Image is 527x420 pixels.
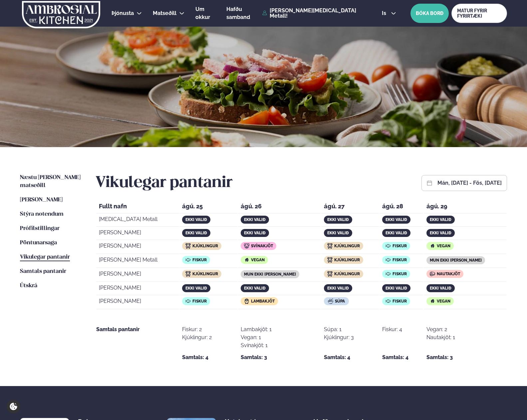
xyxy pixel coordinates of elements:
[451,4,507,23] a: MATUR FYRIR FYRIRTÆKI
[377,11,401,16] button: is
[386,271,391,277] img: icon img
[20,197,63,203] span: [PERSON_NAME]
[96,174,233,192] h2: Vikulegar pantanir
[380,201,423,213] th: ágú. 28
[393,299,407,304] span: Fiskur
[20,211,64,217] span: Stýra notendum
[96,296,179,309] td: [PERSON_NAME]
[20,239,57,247] a: Pöntunarsaga
[334,244,360,248] span: Kjúklingur
[182,325,212,333] div: Fiskur: 2
[20,210,64,218] a: Stýra notendum
[424,201,506,213] th: ágú. 29
[334,272,360,276] span: Kjúklingur
[430,299,435,304] img: icon img
[20,175,81,188] span: Næstu [PERSON_NAME] matseðill
[324,325,354,333] div: Súpa: 1
[185,257,191,263] img: icon img
[195,6,210,20] span: Um okkur
[426,353,453,361] strong: Samtals: 3
[96,201,179,213] th: Fullt nafn
[386,217,407,222] span: ekki valið
[20,225,60,233] a: Prófílstillingar
[241,353,267,361] strong: Samtals: 3
[244,217,266,222] span: ekki valið
[382,11,388,16] span: is
[185,231,207,235] span: ekki valið
[426,333,455,341] div: Nautakjöt: 1
[241,333,272,341] div: Vegan: 1
[327,217,349,222] span: ekki valið
[386,257,391,263] img: icon img
[20,254,70,260] span: Vikulegar pantanir
[7,400,20,413] a: Cookie settings
[96,326,139,332] strong: Samtals pantanir
[112,10,134,16] span: Þjónusta
[195,5,215,21] a: Um okkur
[382,353,408,361] strong: Samtals: 4
[20,283,37,289] span: Útskrá
[321,201,379,213] th: ágú. 27
[112,9,134,17] a: Þjónusta
[20,226,60,231] span: Prófílstillingar
[393,272,407,276] span: Fiskur
[96,269,179,282] td: [PERSON_NAME]
[386,286,407,291] span: ekki valið
[324,333,354,341] div: Kjúklingur: 3
[430,243,435,249] img: icon img
[238,201,321,213] th: ágú. 26
[324,353,350,361] strong: Samtals: 4
[96,214,179,227] td: [MEDICAL_DATA] Metall
[426,325,455,333] div: Vegan: 2
[192,299,207,304] span: Fiskur
[96,255,179,268] td: [PERSON_NAME] Metall
[185,217,207,222] span: ekki valið
[192,244,218,248] span: Kjúklingur
[192,258,207,262] span: Fiskur
[327,257,333,263] img: icon img
[437,180,502,186] button: mán, [DATE] - fös, [DATE]
[251,258,265,262] span: Vegan
[226,5,259,21] a: Hafðu samband
[20,174,82,190] a: Næstu [PERSON_NAME] matseðill
[410,4,449,23] button: BÓKA BORÐ
[185,271,191,277] img: icon img
[437,272,460,276] span: Nautakjöt
[393,244,407,248] span: Fiskur
[244,257,249,263] img: icon img
[244,299,249,304] img: icon img
[96,283,179,295] td: [PERSON_NAME]
[244,243,249,249] img: icon img
[192,272,218,276] span: Kjúklingur
[20,268,66,276] a: Samtals pantanir
[20,282,37,290] a: Útskrá
[335,299,345,304] span: Súpa
[20,253,70,261] a: Vikulegar pantanir
[96,241,179,254] td: [PERSON_NAME]
[386,231,407,235] span: ekki valið
[96,227,179,240] td: [PERSON_NAME]
[251,299,275,304] span: Lambakjöt
[430,286,451,291] span: ekki valið
[386,299,391,304] img: icon img
[386,243,391,249] img: icon img
[334,258,360,262] span: Kjúklingur
[241,325,272,333] div: Lambakjöt: 1
[185,243,191,249] img: icon img
[20,196,63,204] a: [PERSON_NAME]
[20,240,57,246] span: Pöntunarsaga
[437,299,450,304] span: Vegan
[21,1,101,28] img: logo
[244,272,296,277] span: mun ekki [PERSON_NAME]
[327,243,333,249] img: icon img
[182,353,208,361] strong: Samtals: 4
[430,217,451,222] span: ekki valið
[262,8,367,19] a: [PERSON_NAME][MEDICAL_DATA] Metall!
[244,231,266,235] span: ekki valið
[153,10,176,16] span: Matseðill
[327,271,333,277] img: icon img
[244,286,266,291] span: ekki valið
[430,258,482,263] span: mun ekki [PERSON_NAME]
[328,299,333,304] img: icon img
[327,286,349,291] span: ekki valið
